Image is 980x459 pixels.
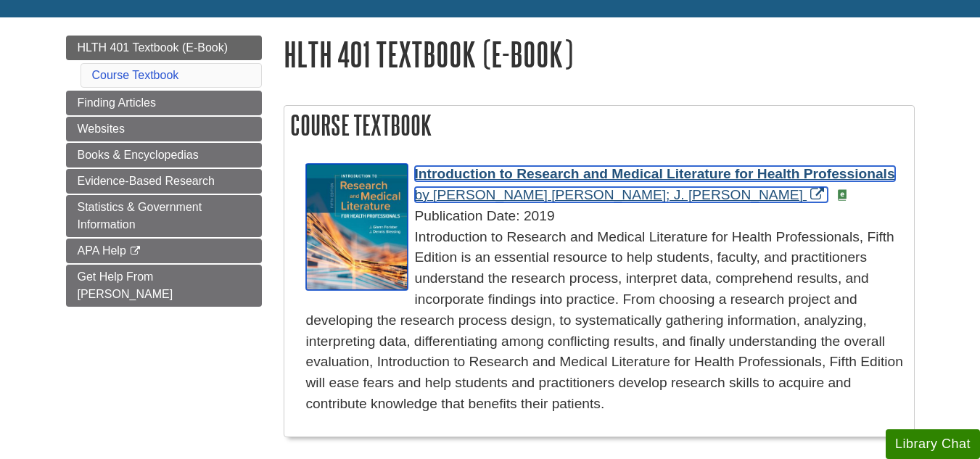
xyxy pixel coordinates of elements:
[66,36,262,60] a: HLTH 401 Textbook (E-Book)
[415,166,895,181] span: Introduction to Research and Medical Literature for Health Professionals
[78,149,199,161] span: Books & Encyclopedias
[284,106,914,144] h2: Course Textbook
[92,69,179,81] a: Course Textbook
[306,206,907,227] div: Publication Date: 2019
[306,164,408,289] img: Cover Art
[78,96,157,109] span: Finding Articles
[78,244,126,257] span: APA Help
[78,41,228,54] span: HLTH 401 Textbook (E-Book)
[415,166,895,202] a: Link opens in new window
[78,123,125,135] span: Websites
[66,91,262,115] a: Finding Articles
[66,239,262,263] a: APA Help
[886,429,980,459] button: Library Chat
[433,187,803,202] span: [PERSON_NAME] [PERSON_NAME]; J. [PERSON_NAME]
[129,247,141,256] i: This link opens in a new window
[306,227,907,415] div: Introduction to Research and Medical Literature for Health Professionals, Fifth Edition is an ess...
[78,175,215,187] span: Evidence-Based Research
[66,143,262,168] a: Books & Encyclopedias
[66,169,262,194] a: Evidence-Based Research
[284,36,915,73] h1: HLTH 401 Textbook (E-Book)
[78,201,202,231] span: Statistics & Government Information
[415,187,429,202] span: by
[66,36,262,307] div: Guide Page Menu
[66,117,262,141] a: Websites
[66,265,262,307] a: Get Help From [PERSON_NAME]
[836,189,848,201] img: e-Book
[78,270,173,300] span: Get Help From [PERSON_NAME]
[66,195,262,237] a: Statistics & Government Information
